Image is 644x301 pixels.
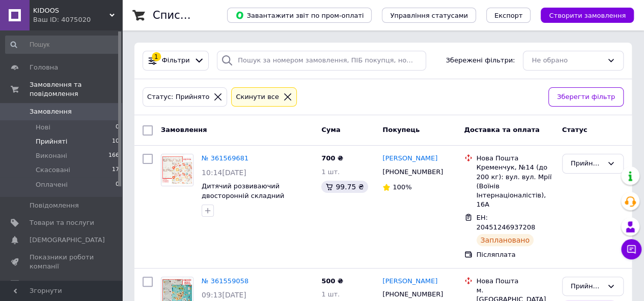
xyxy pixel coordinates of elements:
img: Фото товару [161,154,193,186]
button: Зберегти фільтр [548,87,624,107]
span: Замовлення [30,107,72,116]
span: Експорт [494,12,523,19]
div: [PHONE_NUMBER] [380,288,445,301]
a: Дитячий розвиваючий двосторонній складний термокилимок POPPET Весела вулиця та [GEOGRAPHIC_DATA],... [202,182,310,237]
h1: Список замовлень [153,9,256,21]
div: 1 [152,52,161,61]
span: 1 шт. [321,290,340,298]
div: Cкинути все [234,92,281,103]
span: Товари та послуги [30,218,94,227]
span: 17 [112,165,119,175]
span: Головна [30,63,58,72]
div: 99.75 ₴ [321,181,368,193]
a: Фото товару [161,154,193,186]
button: Чат з покупцем [621,239,641,259]
a: [PERSON_NAME] [382,277,437,286]
span: Зберегти фільтр [557,92,615,103]
span: Нові [36,123,50,132]
a: Створити замовлення [530,11,634,19]
span: Оплачені [36,180,68,189]
button: Експорт [486,8,531,23]
span: KIDOOS [33,6,109,15]
span: 100% [393,183,411,191]
input: Пошук [5,36,120,54]
div: Прийнято [571,158,603,169]
div: Заплановано [477,234,534,246]
a: № 361559058 [202,277,248,285]
div: Нова Пошта [477,154,554,163]
span: Відгуки [30,280,56,289]
span: 10 [112,137,119,146]
a: № 361569681 [202,154,248,162]
span: Завантажити звіт по пром-оплаті [235,11,363,20]
span: Замовлення [161,126,207,133]
span: Показники роботи компанії [30,253,94,271]
span: Доставка та оплата [464,126,540,133]
span: Управління статусами [390,12,468,19]
span: ЕН: 20451246937208 [477,214,536,231]
span: Збережені фільтри: [446,56,515,65]
button: Управління статусами [382,8,476,23]
span: 500 ₴ [321,277,343,285]
span: Статус [562,126,587,133]
span: Фільтри [162,56,190,65]
span: Прийняті [36,137,67,146]
div: Не обрано [531,55,603,66]
span: Створити замовлення [549,12,626,19]
span: Скасовані [36,165,70,175]
div: Кременчук, №14 (до 200 кг): вул. вул. Мрії (Воїнів Інтернаціоналістів), 16А [477,163,554,209]
span: 0 [116,180,119,189]
div: [PHONE_NUMBER] [380,165,445,179]
button: Створити замовлення [541,8,634,23]
a: [PERSON_NAME] [382,154,437,163]
span: Покупець [382,126,419,133]
span: Замовлення та повідомлення [30,80,122,98]
button: Завантажити звіт по пром-оплаті [227,8,372,23]
input: Пошук за номером замовлення, ПІБ покупця, номером телефону, Email, номером накладної [217,51,426,71]
span: 166 [108,151,119,160]
span: 700 ₴ [321,154,343,162]
span: 10:14[DATE] [202,169,246,177]
span: 09:13[DATE] [202,291,246,299]
div: Статус: Прийнято [145,92,211,103]
span: [DEMOGRAPHIC_DATA] [30,236,105,245]
span: Виконані [36,151,67,160]
span: Повідомлення [30,201,79,210]
div: Нова Пошта [477,277,554,286]
div: Ваш ID: 4075020 [33,15,122,24]
span: 0 [116,123,119,132]
div: Післяплата [477,250,554,259]
span: Cума [321,126,340,133]
span: 1 шт. [321,168,340,176]
div: Прийнято [571,281,603,292]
